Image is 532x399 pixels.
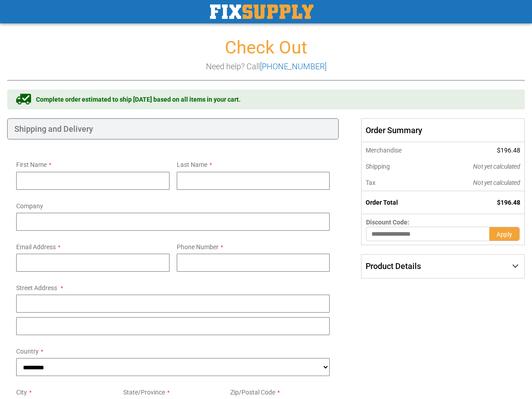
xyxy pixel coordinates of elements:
[366,261,421,271] span: Product Details
[361,118,525,143] span: Order Summary
[473,163,520,170] span: Not yet calculated
[366,199,398,206] strong: Order Total
[366,219,409,226] span: Discount Code:
[496,231,512,238] span: Apply
[177,243,219,251] span: Phone Number
[177,161,207,168] span: Last Name
[362,175,434,191] th: Tax
[16,161,47,168] span: First Name
[210,4,313,19] img: Fix Industrial Supply
[16,389,27,396] span: City
[123,389,165,396] span: State/Province
[362,142,434,158] th: Merchandise
[497,199,520,206] span: $196.48
[260,62,326,71] a: [PHONE_NUMBER]
[7,62,525,71] h3: Need help? Call
[7,38,525,58] h1: Check Out
[497,147,520,154] span: $196.48
[16,348,39,355] span: Country
[230,389,275,396] span: Zip/Postal Code
[489,227,520,241] button: Apply
[7,118,339,140] div: Shipping and Delivery
[16,284,57,291] span: Street Address
[16,202,43,210] span: Company
[16,243,56,251] span: Email Address
[473,179,520,186] span: Not yet calculated
[36,95,241,104] span: Complete order estimated to ship [DATE] based on all items in your cart.
[210,4,313,19] a: store logo
[366,163,390,170] span: Shipping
